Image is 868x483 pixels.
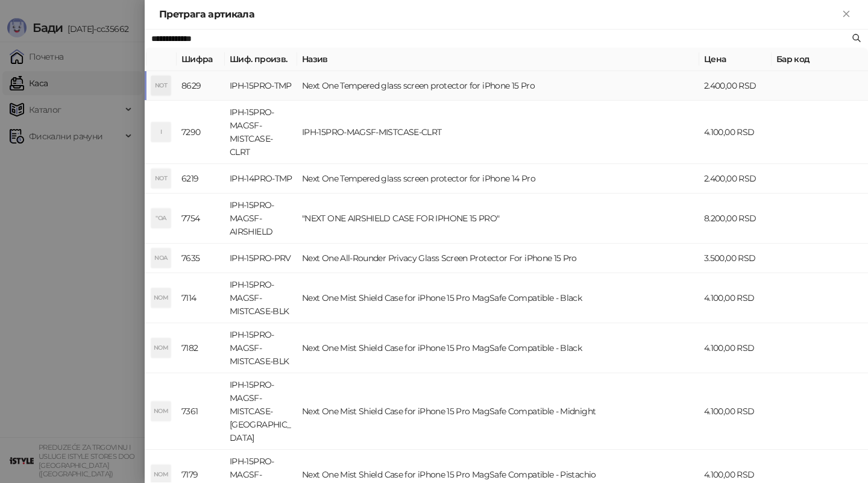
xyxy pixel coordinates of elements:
td: Next One Tempered glass screen protector for iPhone 15 Pro [297,71,699,101]
td: IPH-15PRO-MAGSF-MISTCASE-[GEOGRAPHIC_DATA] [225,373,297,450]
td: IPH-15PRO-MAGSF-MISTCASE-CLRT [297,101,699,164]
td: Next One Tempered glass screen protector for iPhone 14 Pro [297,164,699,194]
div: NOM [151,402,171,421]
td: 8.200,00 RSD [699,194,772,244]
td: 3.500,00 RSD [699,244,772,273]
td: 7182 [177,323,225,373]
div: Претрага артикала [159,7,839,22]
th: Цена [699,48,772,71]
td: IPH-15PRO-MAGSF-AIRSHIELD [225,194,297,244]
div: NOM [151,288,171,308]
div: I [151,122,171,142]
td: 8629 [177,71,225,101]
td: IPH-15PRO-MAGSF-MISTCASE-BLK [225,273,297,323]
div: NOT [151,169,171,188]
td: Next One All-Rounder Privacy Glass Screen Protector For iPhone 15 Pro [297,244,699,273]
td: 4.100,00 RSD [699,101,772,164]
div: NOM [151,338,171,358]
div: "OA [151,209,171,228]
td: 6219 [177,164,225,194]
div: NOA [151,248,171,268]
div: NOT [151,76,171,95]
td: 2.400,00 RSD [699,71,772,101]
td: 2.400,00 RSD [699,164,772,194]
td: IPH-15PRO-PRV [225,244,297,273]
td: 4.100,00 RSD [699,323,772,373]
th: Шиф. произв. [225,48,297,71]
td: Next One Mist Shield Case for iPhone 15 Pro MagSafe Compatible - Black [297,273,699,323]
button: Close [839,7,854,22]
td: IPH-14PRO-TMP [225,164,297,194]
td: "NEXT ONE AIRSHIELD CASE FOR IPHONE 15 PRO" [297,194,699,244]
td: 4.100,00 RSD [699,373,772,450]
td: Next One Mist Shield Case for iPhone 15 Pro MagSafe Compatible - Black [297,323,699,373]
td: 7754 [177,194,225,244]
td: IPH-15PRO-MAGSF-MISTCASE-CLRT [225,101,297,164]
td: 7361 [177,373,225,450]
td: 4.100,00 RSD [699,273,772,323]
th: Бар код [772,48,868,71]
td: Next One Mist Shield Case for iPhone 15 Pro MagSafe Compatible - Midnight [297,373,699,450]
td: 7290 [177,101,225,164]
th: Шифра [177,48,225,71]
th: Назив [297,48,699,71]
td: IPH-15PRO-MAGSF-MISTCASE-BLK [225,323,297,373]
td: 7114 [177,273,225,323]
td: IPH-15PRO-TMP [225,71,297,101]
td: 7635 [177,244,225,273]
